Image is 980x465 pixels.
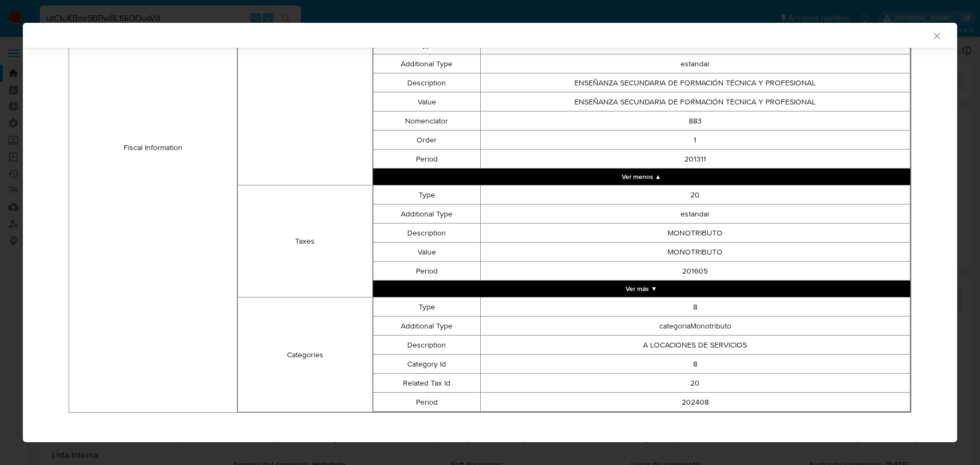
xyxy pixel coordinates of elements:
td: MONOTRIBUTO [480,224,910,243]
td: A LOCACIONES DE SERVICIOS [480,336,910,355]
td: Categories [238,297,372,412]
td: Additional Type [373,204,480,224]
button: Cerrar ventana [932,30,941,40]
td: Period [373,150,480,169]
td: 8 [480,355,910,374]
td: Taxes [238,185,372,297]
td: Description [373,336,480,355]
td: estandar [480,54,910,73]
td: Description [373,224,480,243]
td: 201311 [480,150,910,169]
td: Value [373,92,480,111]
td: Nomenclator [373,111,480,131]
td: 883 [480,111,910,131]
td: estandar [480,204,910,224]
td: 1 [480,131,910,150]
button: Collapse array [373,169,911,185]
td: MONOTRIBUTO [480,243,910,262]
td: categoriaMonotributo [480,317,910,336]
td: 20 [480,374,910,393]
div: closure-recommendation-modal [23,23,957,442]
td: 202408 [480,393,910,412]
td: Value [373,243,480,262]
td: 201605 [480,262,910,281]
td: Period [373,393,480,412]
td: Additional Type [373,54,480,73]
button: Expand array [373,281,911,297]
td: ENSEÑANZA SECUNDARIA DE FORMACIÓN TÉCNICA Y PROFESIONAL [480,92,910,111]
td: Description [373,73,480,92]
td: Related Tax Id [373,374,480,393]
td: ENSEÑANZA SECUNDARIA DE FORMACIÓN TÉCNICA Y PROFESIONAL [480,73,910,92]
td: 20 [480,185,910,204]
td: Category Id [373,355,480,374]
td: 8 [480,297,910,317]
td: Period [373,262,480,281]
td: Order [373,131,480,150]
td: Type [373,185,480,204]
td: Additional Type [373,317,480,336]
td: Type [373,297,480,317]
